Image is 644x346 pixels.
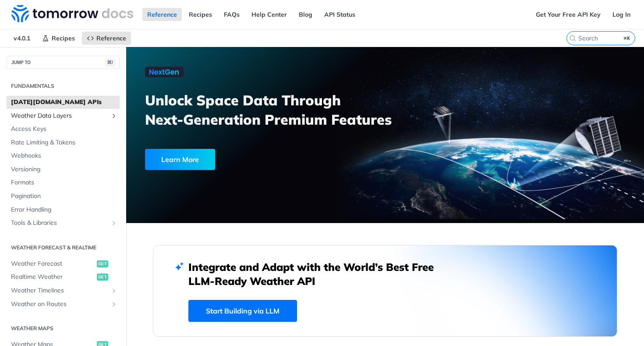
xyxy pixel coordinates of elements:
div: Learn More [145,149,215,170]
span: Weather on Routes [11,300,108,309]
span: Tools & Libraries [11,219,108,227]
span: Reference [96,34,126,42]
span: [DATE][DOMAIN_NAME] APIs [11,98,117,107]
a: Get Your Free API Key [531,8,605,21]
a: FAQs [219,8,244,21]
a: [DATE][DOMAIN_NAME] APIs [7,96,120,109]
a: Error Handling [7,203,120,216]
a: Tools & LibrariesShow subpages for Tools & Libraries [7,216,120,230]
a: Learn More [145,149,345,170]
h2: Weather Forecast & realtime [7,244,120,252]
span: Recipes [52,34,75,42]
span: get [97,260,108,267]
span: Rate Limiting & Tokens [11,138,117,147]
a: API Status [319,8,360,21]
span: get [97,274,108,281]
a: Weather Forecastget [7,257,120,270]
button: Show subpages for Weather on Routes [110,301,117,308]
a: Weather on RoutesShow subpages for Weather on Routes [7,298,120,311]
kbd: ⌘K [622,34,633,43]
a: Reference [142,8,182,21]
span: Weather Forecast [11,259,95,268]
a: Pagination [7,190,120,203]
a: Recipes [184,8,217,21]
a: Webhooks [7,149,120,162]
a: Realtime Weatherget [7,270,120,284]
a: Blog [294,8,317,21]
button: JUMP TO⌘/ [7,56,120,69]
a: Recipes [37,32,80,45]
span: Versioning [11,165,117,174]
a: Reference [82,32,131,45]
a: Help Center [247,8,292,21]
button: Show subpages for Tools & Libraries [110,220,117,227]
img: Tomorrow.io Weather API Docs [11,5,133,22]
span: Formats [11,178,117,187]
button: Show subpages for Weather Data Layers [110,112,117,119]
span: Pagination [11,192,117,201]
a: Log In [608,8,635,21]
span: Access Keys [11,125,117,133]
a: Weather Data LayersShow subpages for Weather Data Layers [7,109,120,123]
h2: Fundamentals [7,82,120,90]
span: v4.0.1 [9,32,35,45]
a: Access Keys [7,123,120,136]
a: Versioning [7,163,120,176]
button: Show subpages for Weather Timelines [110,287,117,294]
svg: Search [569,35,576,42]
span: Weather Data Layers [11,112,108,120]
span: Weather Timelines [11,286,108,295]
span: Webhooks [11,151,117,160]
a: Rate Limiting & Tokens [7,136,120,149]
h3: Unlock Space Data Through Next-Generation Premium Features [145,90,395,129]
span: Realtime Weather [11,273,95,281]
a: Weather TimelinesShow subpages for Weather Timelines [7,284,120,297]
span: Error Handling [11,205,117,214]
h2: Integrate and Adapt with the World’s Best Free LLM-Ready Weather API [188,260,447,288]
a: Formats [7,176,120,189]
img: NextGen [145,67,184,77]
h2: Weather Maps [7,324,120,332]
a: Start Building via LLM [188,300,297,322]
span: ⌘/ [105,59,115,66]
